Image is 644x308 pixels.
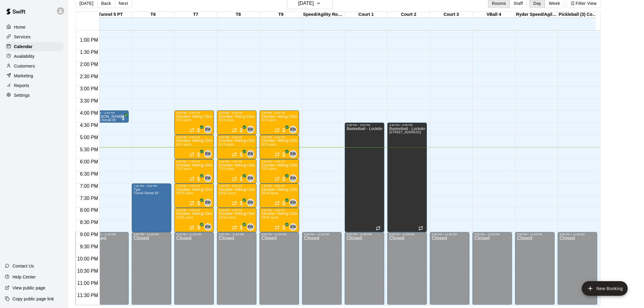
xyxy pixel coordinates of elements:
span: Recurring event [275,128,280,133]
div: T6 [132,12,174,18]
div: 9:00 PM – 11:59 PM: Closed [473,232,512,305]
span: 4:00 PM [79,110,100,116]
div: 7:00 PM – 8:00 PM [261,184,297,187]
span: BW [290,127,296,133]
span: All customers have paid [238,200,244,206]
span: 8:00 PM [79,208,100,213]
div: Court 3 [430,12,473,18]
span: 5/15 spots filled [261,118,276,122]
span: 3:30 PM [79,98,100,103]
span: BW [290,200,296,206]
div: Closed [474,236,510,307]
div: Closed [389,236,425,307]
p: Availability [14,53,35,59]
div: 9:00 PM – 11:59 PM: Closed [302,232,342,305]
a: Marketing [5,71,64,80]
a: Settings [5,91,64,100]
span: 15/15 spots filled [219,191,236,195]
span: Recurring event [190,225,194,230]
div: Court 1 [345,12,387,18]
div: 4:30 PM – 9:00 PM [347,124,383,127]
span: 11:30 PM [76,293,100,298]
button: add [582,281,628,296]
div: Tunnel 5 PT [89,12,132,18]
div: 5:00 PM – 6:00 PM [219,136,255,139]
div: Closed [176,236,212,307]
span: Recurring event [190,128,194,133]
span: Recurring event [190,152,194,157]
div: 5:00 PM – 6:00 PM: October Hitting Clinic 10u-12u [217,135,257,159]
span: Recurring event [232,152,237,157]
div: 6:00 PM – 7:00 PM [261,160,297,163]
span: 7/15 spots filled [219,167,234,170]
div: 4:00 PM – 5:00 PM [219,111,255,114]
span: BW [290,224,296,230]
div: 8:00 PM – 9:00 PM: October Hitting Clinic High School #2 [260,208,299,232]
span: All customers have paid [120,115,126,121]
div: Bobby Wilson [204,126,212,133]
span: BW [205,200,211,206]
a: Home [5,23,64,32]
div: Services [5,32,64,41]
span: 5:00 PM [79,135,100,140]
span: [STREET_ADDRESS] [389,131,421,134]
span: 4:30 PM [79,123,100,128]
div: 9:00 PM – 11:59 PM: Closed [89,232,129,305]
span: Bobby Wilson [207,150,212,158]
div: 5:00 PM – 6:00 PM [176,136,212,139]
span: BW [290,175,296,181]
span: Bobby Wilson [292,175,297,182]
div: Bobby Wilson [247,199,254,206]
div: Bobby Wilson [289,175,297,182]
span: Bobby Wilson [249,175,254,182]
div: Pickleball (3) Courts [558,12,600,18]
span: Bobby Wilson [292,126,297,133]
div: T8 [217,12,260,18]
span: Bobby Wilson [292,199,297,206]
span: All customers have paid [281,200,287,206]
div: 4:00 PM – 5:00 PM: October Htting Clinic 7u-9u [217,110,257,135]
p: Contact Us [12,263,34,269]
span: BW [247,151,254,157]
span: BW [205,175,211,181]
span: 6:30 PM [79,171,100,177]
div: 9:00 PM – 11:59 PM [304,233,340,236]
p: Customers [14,63,35,69]
div: 6:00 PM – 7:00 PM: October Hitting Clinic 13u-14u [260,159,299,184]
span: 7:00 PM [79,184,100,189]
div: 8:00 PM – 9:00 PM: October Hitting Clinic High School #2 [217,208,257,232]
span: Bobby Wilson [292,223,297,231]
span: Recurring event [232,177,237,181]
div: 9:00 PM – 11:59 PM: Closed [132,232,171,305]
p: Reports [14,82,29,89]
span: All customers have paid [281,176,287,182]
div: Bobby Wilson [289,199,297,206]
span: 10:30 PM [76,269,100,274]
div: 9:00 PM – 11:59 PM: Closed [515,232,555,305]
div: 8:00 PM – 9:00 PM [261,209,297,212]
div: 4:00 PM – 5:00 PM [176,111,212,114]
p: View public page [12,285,45,291]
span: All customers have paid [196,152,202,158]
div: 7:00 PM – 8:00 PM: October Hitting Clinic High School #1 [260,184,299,208]
span: 15/15 spots filled [176,191,193,195]
div: 6:00 PM – 7:00 PM: October Hitting Clinic 13u-14u [217,159,257,184]
div: Closed [347,236,383,307]
span: 7/15 spots filled [176,167,191,170]
div: 7:00 PM – 9:00 PM [134,184,170,187]
div: 9:00 PM – 11:59 PM: Closed [558,232,597,305]
span: BW [247,200,254,206]
div: Bobby Wilson [204,223,212,231]
div: 5:00 PM – 6:00 PM [261,136,297,139]
span: 1:00 PM [79,37,100,43]
div: Closed [134,236,170,307]
div: 9:00 PM – 11:59 PM [219,233,255,236]
div: 7:00 PM – 8:00 PM [219,184,255,187]
span: All customers have paid [238,176,244,182]
p: Marketing [14,73,33,79]
div: Availability [5,52,64,61]
div: 9:00 PM – 11:59 PM [560,233,596,236]
div: Bobby Wilson [247,150,254,158]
